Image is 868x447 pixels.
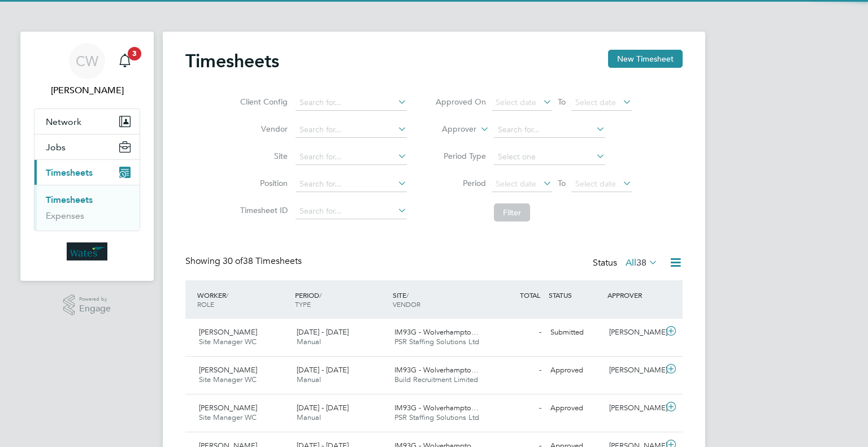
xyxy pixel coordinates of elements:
[76,54,98,68] span: CW
[237,97,288,107] label: Client Config
[79,294,111,304] span: Powered by
[199,365,257,375] span: [PERSON_NAME]
[605,323,663,342] div: [PERSON_NAME]
[237,178,288,188] label: Position
[406,290,409,300] span: /
[237,205,288,215] label: Timesheet ID
[394,403,479,413] span: IM93G - Wolverhampto…
[435,178,486,188] label: Period
[605,399,663,418] div: [PERSON_NAME]
[435,151,486,161] label: Period Type
[494,149,605,165] input: Select one
[34,185,140,231] div: Timesheets
[185,255,304,267] div: Showing
[34,134,140,159] button: Jobs
[223,255,302,267] span: 38 Timesheets
[237,124,288,134] label: Vendor
[128,47,141,60] span: 3
[199,413,257,422] span: Site Manager WC
[296,95,407,111] input: Search for...
[393,300,420,309] span: VENDOR
[319,290,322,300] span: /
[435,97,486,107] label: Approved On
[575,97,616,107] span: Select date
[34,160,140,185] button: Timesheets
[34,109,140,134] button: Network
[296,176,407,192] input: Search for...
[626,257,658,268] label: All
[390,285,488,314] div: SITE
[636,257,646,268] span: 38
[394,413,479,422] span: PSR Staffing Solutions Ltd
[34,84,140,97] span: Chevel Wynter
[496,97,536,107] span: Select date
[199,327,257,337] span: [PERSON_NAME]
[546,323,605,342] div: Submitted
[199,403,257,413] span: [PERSON_NAME]
[297,413,321,422] span: Manual
[46,210,84,221] a: Expenses
[296,203,407,219] input: Search for...
[605,361,663,380] div: [PERSON_NAME]
[394,327,479,337] span: IM93G - Wolverhampto…
[487,323,546,342] div: -
[194,285,292,314] div: WORKER
[575,179,616,189] span: Select date
[185,50,279,72] h2: Timesheets
[520,290,540,300] span: TOTAL
[295,300,311,309] span: TYPE
[67,242,107,261] img: wates-logo-retina.png
[394,337,479,346] span: PSR Staffing Solutions Ltd
[487,399,546,418] div: -
[114,43,136,79] a: 3
[223,255,243,267] span: 30 of
[487,361,546,380] div: -
[34,43,140,97] a: CW[PERSON_NAME]
[494,122,605,138] input: Search for...
[297,403,349,413] span: [DATE] - [DATE]
[79,304,111,314] span: Engage
[46,167,93,178] span: Timesheets
[496,179,536,189] span: Select date
[494,203,530,222] button: Filter
[297,375,321,384] span: Manual
[394,375,478,384] span: Build Recruitment Limited
[20,32,154,281] nav: Main navigation
[554,176,569,190] span: To
[199,337,257,346] span: Site Manager WC
[34,242,140,261] a: Go to home page
[546,285,605,305] div: STATUS
[546,361,605,380] div: Approved
[63,294,111,316] a: Powered byEngage
[297,327,349,337] span: [DATE] - [DATE]
[46,194,93,205] a: Timesheets
[296,122,407,138] input: Search for...
[426,124,476,135] label: Approver
[237,151,288,161] label: Site
[197,300,214,309] span: ROLE
[296,149,407,165] input: Search for...
[605,285,663,305] div: APPROVER
[292,285,390,314] div: PERIOD
[46,116,81,127] span: Network
[546,399,605,418] div: Approved
[199,375,257,384] span: Site Manager WC
[46,142,66,153] span: Jobs
[394,365,479,375] span: IM93G - Wolverhampto…
[554,94,569,109] span: To
[593,255,660,271] div: Status
[297,337,321,346] span: Manual
[226,290,228,300] span: /
[297,365,349,375] span: [DATE] - [DATE]
[608,50,683,68] button: New Timesheet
